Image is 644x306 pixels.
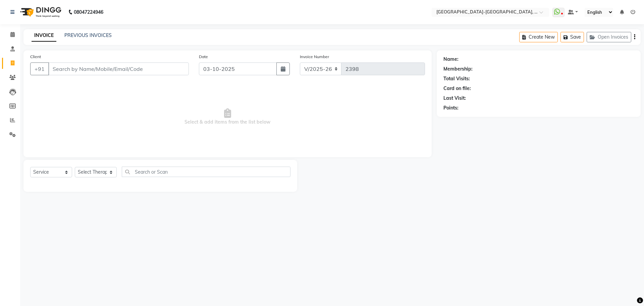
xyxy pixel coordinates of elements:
[300,54,329,60] label: Invoice Number
[48,62,189,75] input: Search by Name/Mobile/Email/Code
[17,3,63,21] img: logo
[32,30,56,42] a: INVOICE
[519,32,558,42] button: Create New
[443,85,471,92] div: Card on file:
[74,3,103,21] b: 08047224946
[443,56,459,63] div: Name:
[64,32,112,38] a: PREVIOUS INVOICES
[443,75,470,82] div: Total Visits:
[199,54,208,60] label: Date
[560,32,584,42] button: Save
[587,32,631,42] button: Open Invoices
[122,167,290,177] input: Search or Scan
[30,54,41,60] label: Client
[30,83,425,150] span: Select & add items from the list below
[443,104,459,112] div: Points:
[443,65,473,73] div: Membership:
[30,62,49,75] button: +91
[443,95,466,102] div: Last Visit:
